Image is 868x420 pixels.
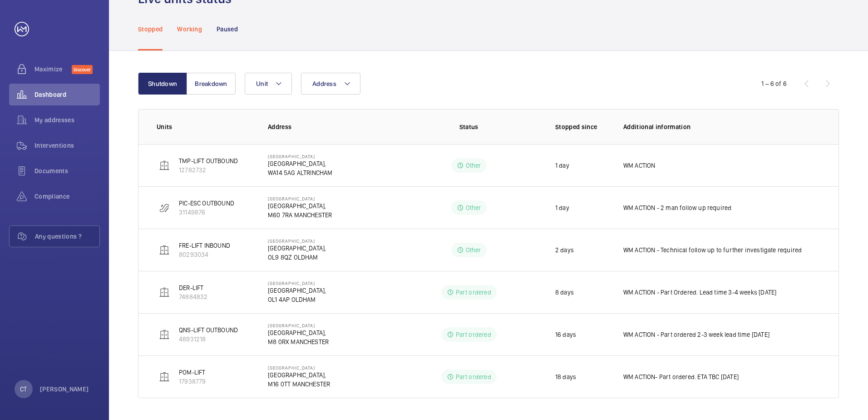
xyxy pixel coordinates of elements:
img: elevator.svg [159,287,170,298]
p: [GEOGRAPHIC_DATA], [268,244,326,253]
p: 18 days [555,372,576,381]
button: Address [301,73,360,95]
p: WM ACTION- Part ordered. ETA TBC [DATE] [623,372,739,381]
p: OL9 8QZ OLDHAM [268,253,326,262]
p: [GEOGRAPHIC_DATA], [268,159,332,168]
button: Shutdown [138,73,187,95]
p: [GEOGRAPHIC_DATA] [268,280,326,286]
p: Units [157,122,253,131]
p: Other [466,245,481,255]
p: 80293034 [179,250,230,259]
p: [GEOGRAPHIC_DATA], [268,370,330,380]
span: Interventions [35,141,100,150]
button: Breakdown [187,73,236,95]
p: [GEOGRAPHIC_DATA], [268,328,329,337]
p: Working [177,25,202,34]
p: M16 0TT MANCHESTER [268,380,330,389]
p: Paused [217,25,238,34]
p: POM-LIFT [179,368,206,377]
span: Documents [35,166,100,175]
p: PIC-ESC OUTBOUND [179,199,234,208]
p: Other [466,203,481,212]
p: Status [403,122,534,131]
p: Additional information [623,122,820,131]
span: Discover [72,65,93,74]
p: Stopped [138,25,163,34]
p: 1 day [555,203,569,212]
p: WM ACTION - Part Ordered. Lead time 3-4 weeks [DATE] [623,288,776,297]
p: [GEOGRAPHIC_DATA] [268,196,332,201]
p: [GEOGRAPHIC_DATA] [268,365,330,370]
p: [PERSON_NAME] [40,385,89,394]
p: WM ACTION - Part ordered 2-3 week lead time [DATE] [623,330,769,339]
p: 31149876 [179,208,234,217]
p: Stopped since [555,122,609,131]
div: 1 – 6 of 6 [761,79,787,88]
span: My addresses [35,115,100,125]
p: M60 7RA MANCHESTER [268,210,332,220]
p: OL1 4AP OLDHAM [268,295,326,304]
p: M8 0RX MANCHESTER [268,337,329,346]
p: 2 days [555,245,574,255]
p: WM ACTION [623,161,656,170]
img: elevator.svg [159,245,170,255]
p: QNS-LIFT OUTBOUND [179,325,238,335]
p: WA14 5AG ALTRINCHAM [268,168,332,177]
p: Address [268,122,397,131]
img: elevator.svg [159,160,170,171]
p: 74884832 [179,292,207,301]
p: [GEOGRAPHIC_DATA], [268,286,326,295]
p: 1 day [555,161,569,170]
img: elevator.svg [159,371,170,382]
span: Dashboard [35,90,100,99]
p: FRE-LIFT INBOUND [179,241,230,250]
p: DER-LIFT [179,283,207,292]
p: [GEOGRAPHIC_DATA] [268,323,329,328]
img: elevator.svg [159,329,170,340]
p: CT [20,385,27,394]
span: Any questions ? [35,232,99,241]
p: Other [466,161,481,170]
span: Unit [256,80,268,87]
p: WM ACTION - 2 man follow up required [623,203,732,212]
button: Unit [245,73,292,95]
p: [GEOGRAPHIC_DATA] [268,154,332,159]
p: 16 days [555,330,576,339]
p: WM ACTION - Technical follow up to further investigate required [623,245,802,255]
p: 48931218 [179,335,238,344]
p: Part ordered [456,372,491,381]
p: 17938779 [179,377,206,386]
p: 8 days [555,288,574,297]
span: Compliance [35,192,100,201]
img: escalator.svg [159,202,170,213]
span: Address [312,80,336,87]
p: Part ordered [456,330,491,339]
p: [GEOGRAPHIC_DATA] [268,238,326,244]
p: [GEOGRAPHIC_DATA], [268,201,332,210]
p: 12782732 [179,165,238,175]
p: TMP-LIFT OUTBOUND [179,156,238,165]
p: Part ordered [456,288,491,297]
span: Maximize [35,65,72,74]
